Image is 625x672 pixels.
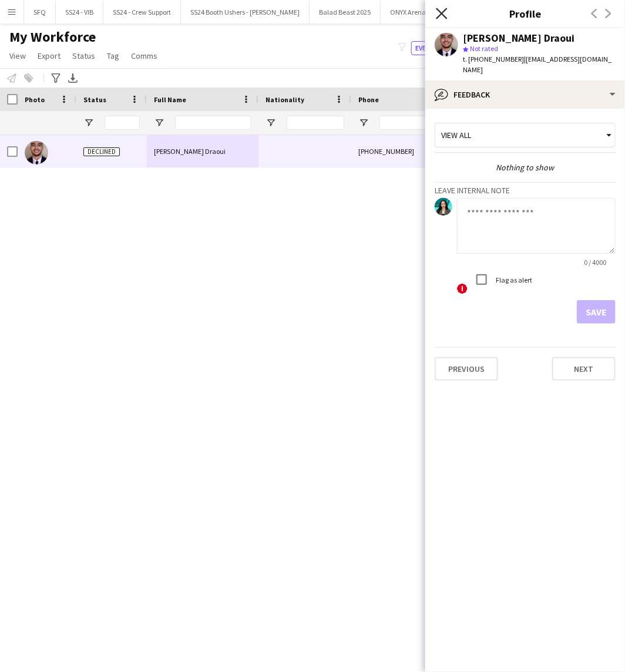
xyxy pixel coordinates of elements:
[425,6,625,21] h3: Profile
[266,95,304,104] span: Nationality
[9,51,26,61] span: View
[24,1,56,23] button: SFQ
[154,117,164,128] button: Open Filter Menu
[463,33,574,43] div: [PERSON_NAME] Draoui
[310,1,381,23] button: Balad Beast 2025
[552,357,616,381] button: Next
[379,116,495,130] input: Phone Filter Input
[9,28,96,46] span: My Workforce
[574,258,616,267] span: 0 / 4000
[66,71,80,85] app-action-btn: Export XLSX
[25,95,45,104] span: Photo
[33,48,65,63] a: Export
[463,55,611,74] span: | [EMAIL_ADDRESS][DOMAIN_NAME]
[441,130,471,140] span: View all
[68,48,100,63] a: Status
[102,48,124,63] a: Tag
[358,95,379,104] span: Phone
[266,117,276,128] button: Open Filter Menu
[38,51,61,61] span: Export
[457,284,468,294] span: !
[493,275,532,284] label: Flag as alert
[83,147,120,156] span: Declined
[5,48,31,63] a: View
[126,48,162,63] a: Comms
[103,1,181,23] button: SS24 - Crew Support
[25,141,48,164] img: Anas Ghurs Draoui
[49,71,63,85] app-action-btn: Advanced filters
[107,51,119,61] span: Tag
[83,95,106,104] span: Status
[181,1,310,23] button: SS24 Booth Ushers - [PERSON_NAME]
[425,80,625,109] div: Feedback
[154,147,226,156] span: [PERSON_NAME] Draoui
[411,41,470,55] button: Everyone8,313
[435,185,616,196] h3: Leave internal note
[351,135,502,167] div: [PHONE_NUMBER]
[175,116,251,130] input: Full Name Filter Input
[83,117,94,128] button: Open Filter Menu
[381,1,451,23] button: ONYX Arena 2025
[131,51,157,61] span: Comms
[56,1,103,23] button: SS24 - VIB
[470,44,498,53] span: Not rated
[287,116,344,130] input: Nationality Filter Input
[154,95,186,104] span: Full Name
[105,116,140,130] input: Status Filter Input
[463,55,524,63] span: t. [PHONE_NUMBER]
[435,357,498,381] button: Previous
[358,117,369,128] button: Open Filter Menu
[72,51,95,61] span: Status
[435,162,616,173] div: Nothing to show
